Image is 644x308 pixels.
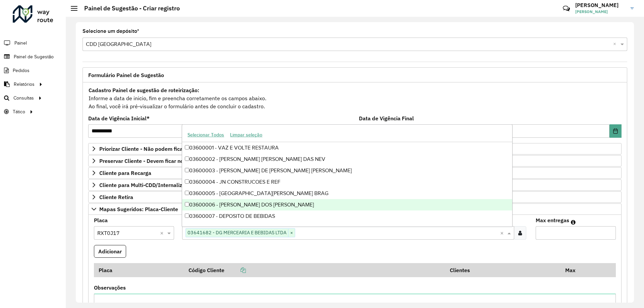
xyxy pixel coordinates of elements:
span: [PERSON_NAME] [575,9,626,15]
span: × [288,229,295,237]
a: Cliente para Multi-CDD/Internalização [88,179,622,191]
div: 03600007 - DEPOSITO DE BEBIDAS [182,210,512,222]
th: Código Cliente [184,263,445,277]
a: Cliente Retira [88,191,622,203]
span: Formulário Painel de Sugestão [88,72,164,78]
em: Máximo de clientes que serão colocados na mesma rota com os clientes informados [571,220,576,225]
span: Cliente para Recarga [99,170,151,176]
th: Max [560,263,587,277]
span: Clear all [500,229,506,237]
span: Painel [14,40,27,47]
th: Placa [94,263,184,277]
a: Priorizar Cliente - Não podem ficar no buffer [88,143,622,155]
span: Preservar Cliente - Devem ficar no buffer, não roteirizar [99,158,236,164]
label: Selecione um depósito [83,27,139,35]
span: Pedidos [13,67,30,74]
div: 03600003 - [PERSON_NAME] DE [PERSON_NAME] [PERSON_NAME] [182,165,512,176]
div: 03600008 - [PERSON_NAME] [182,222,512,233]
a: Preservar Cliente - Devem ficar no buffer, não roteirizar [88,155,622,167]
h3: [PERSON_NAME] [575,2,626,8]
span: Tático [13,108,25,115]
a: Mapas Sugeridos: Placa-Cliente [88,203,622,215]
span: Cliente Retira [99,194,133,200]
div: 03600005 - [GEOGRAPHIC_DATA][PERSON_NAME] BRAG [182,188,512,199]
span: Clear all [613,40,619,48]
label: Max entregas [536,216,569,224]
button: Limpar seleção [227,130,265,140]
h2: Painel de Sugestão - Criar registro [77,5,180,12]
button: Choose Date [609,124,622,138]
button: Selecionar Todos [184,130,227,140]
div: 03600002 - [PERSON_NAME] [PERSON_NAME] DAS NEV [182,153,512,165]
a: Contato Rápido [559,1,574,16]
a: Copiar [224,267,246,273]
div: 03600004 - JN CONSTRUCOES E REF [182,176,512,188]
span: Clear all [160,229,166,237]
span: 03641682 - DG MERCEARIA E BEBIDAS LTDA [186,229,288,237]
div: Informe a data de inicio, fim e preencha corretamente os campos abaixo. Ao final, você irá pré-vi... [88,86,622,111]
label: Data de Vigência Final [359,114,414,122]
ng-dropdown-panel: Options list [182,124,512,227]
span: Mapas Sugeridos: Placa-Cliente [99,206,178,212]
strong: Cadastro Painel de sugestão de roteirização: [89,87,199,94]
label: Placa [94,216,108,224]
a: Cliente para Recarga [88,167,622,179]
label: Observações [94,284,126,292]
span: Relatórios [14,81,35,88]
div: 03600001 - VAZ E VOLTE RESTAURA [182,142,512,153]
span: Cliente para Multi-CDD/Internalização [99,182,194,188]
span: Painel de Sugestão [14,53,54,60]
button: Adicionar [94,245,126,258]
span: Priorizar Cliente - Não podem ficar no buffer [99,146,209,151]
th: Clientes [445,263,560,277]
span: Consultas [13,95,34,102]
label: Data de Vigência Inicial [88,114,150,122]
div: 03600006 - [PERSON_NAME] DOS [PERSON_NAME] [182,199,512,210]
